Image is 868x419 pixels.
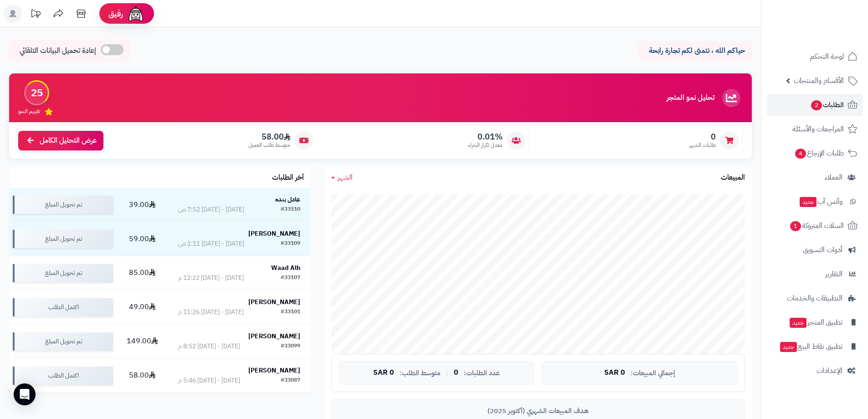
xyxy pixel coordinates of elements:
span: 58.00 [248,132,290,142]
span: 0 SAR [373,369,394,377]
span: الأقسام والمنتجات [794,74,844,87]
div: تم تحويل المبلغ [13,230,113,248]
span: العملاء [825,171,842,184]
span: وآتس آب [799,195,842,208]
span: عرض التحليل الكامل [40,135,97,146]
span: 0 [689,132,716,142]
h3: آخر الطلبات [272,174,304,182]
a: الطلبات2 [767,94,863,116]
a: تطبيق المتجرجديد [767,311,863,333]
div: تم تحويل المبلغ [13,264,113,282]
div: اكتمل الطلب [13,367,113,385]
h3: المبيعات [721,174,745,182]
span: رفيق [108,8,123,19]
strong: [PERSON_NAME] [248,366,300,375]
div: فتح برنامج مراسلة Intercom [14,383,36,405]
td: 85.00 [117,256,168,290]
span: التطبيقات والخدمات [787,292,842,305]
span: جديد [800,197,817,207]
strong: [PERSON_NAME] [248,297,300,307]
span: طلبات الشهر [689,141,716,149]
td: 59.00 [117,222,168,256]
div: [DATE] - [DATE] 8:52 م [178,342,240,351]
a: التطبيقات والخدمات [767,287,863,309]
span: طلبات الإرجاع [794,147,844,160]
div: [DATE] - [DATE] 7:52 ص [178,205,244,214]
a: الإعدادات [767,360,863,382]
a: عرض التحليل الكامل [18,131,103,150]
a: السلات المتروكة1 [767,215,863,237]
span: معدل تكرار الشراء [468,141,503,149]
span: جديد [790,318,806,328]
div: #33101 [281,308,300,317]
a: التقارير [767,263,863,285]
span: عدد الطلبات: [464,369,500,377]
a: لوحة التحكم [767,46,863,67]
span: إجمالي المبيعات: [631,369,675,377]
span: التقارير [825,268,842,280]
a: العملاء [767,166,863,188]
td: 58.00 [117,359,168,393]
span: السلات المتروكة [789,219,844,232]
img: logo-2.png [806,19,859,38]
span: أدوات التسويق [803,243,842,256]
a: تطبيق نقاط البيعجديد [767,336,863,357]
span: 0.01% [468,132,503,142]
div: #33087 [281,376,300,385]
div: هدف المبيعات الشهري (أكتوبر 2025) [339,406,738,416]
span: إعادة تحميل البيانات التلقائي [20,46,96,56]
img: ai-face.png [127,5,145,23]
p: حياكم الله ، نتمنى لكم تجارة رابحة [645,46,745,56]
span: 0 SAR [604,369,625,377]
div: اكتمل الطلب [13,298,113,316]
strong: Waad Alh [271,263,300,273]
td: 49.00 [117,290,168,324]
strong: [PERSON_NAME] [248,331,300,341]
a: وآتس آبجديد [767,191,863,212]
a: المراجعات والأسئلة [767,118,863,140]
div: تم تحويل المبلغ [13,196,113,214]
span: الطلبات [810,98,844,111]
strong: [PERSON_NAME] [248,229,300,238]
span: 2 [811,100,822,111]
span: لوحة التحكم [810,50,844,63]
div: #33110 [281,205,300,214]
td: 149.00 [117,325,168,358]
span: الشهر [338,172,353,183]
div: #33099 [281,342,300,351]
strong: عادل بنده [275,195,300,204]
div: [DATE] - [DATE] 1:11 ص [178,239,244,248]
div: [DATE] - [DATE] 5:46 م [178,376,240,385]
span: 1 [790,221,801,232]
a: الشهر [331,172,353,183]
span: متوسط طلب العميل [248,141,290,149]
span: تطبيق المتجر [789,316,842,329]
span: جديد [780,342,797,352]
a: أدوات التسويق [767,239,863,261]
div: تم تحويل المبلغ [13,332,113,351]
span: 0 [454,369,458,377]
div: [DATE] - [DATE] 12:22 م [178,274,244,283]
span: 4 [795,149,806,159]
a: طلبات الإرجاع4 [767,142,863,164]
span: الإعدادات [817,364,842,377]
span: تطبيق نقاط البيع [779,340,842,353]
div: [DATE] - [DATE] 11:26 م [178,308,244,317]
h3: تحليل نمو المتجر [667,94,714,102]
a: تحديثات المنصة [24,5,47,25]
span: متوسط الطلب: [400,369,441,377]
span: المراجعات والأسئلة [792,123,844,135]
td: 39.00 [117,188,168,222]
span: | [446,369,448,376]
div: #33109 [281,239,300,248]
div: #33107 [281,274,300,283]
span: تقييم النمو [18,108,40,115]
